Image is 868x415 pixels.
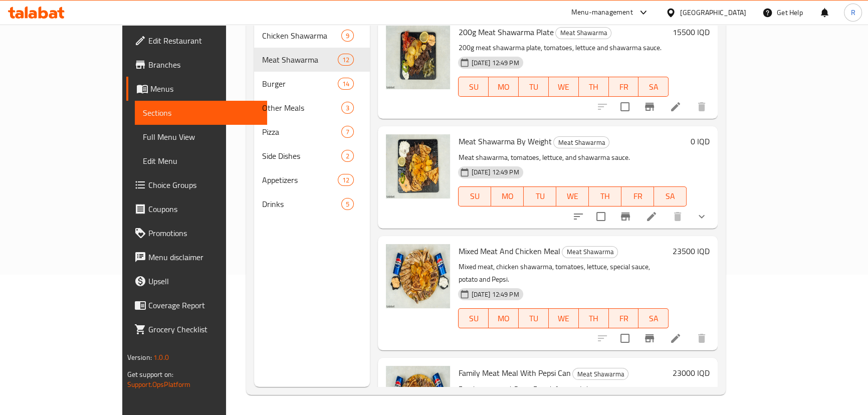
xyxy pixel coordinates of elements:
[254,168,370,192] div: Appetizers12
[126,317,267,341] a: Grocery Checklist
[148,59,259,71] span: Branches
[341,126,354,138] div: items
[691,134,710,148] h6: 0 IQD
[458,42,669,54] p: 200g meat shawarma plate, tomatoes, lettuce and shawarma sauce.
[491,186,524,206] button: MO
[658,189,683,203] span: SA
[143,131,259,143] span: Full Menu View
[609,77,639,97] button: FR
[262,102,341,114] span: Other Meals
[386,244,450,308] img: Mixed Meat And Chicken Meal
[670,101,682,113] a: Edit menu item
[135,125,267,149] a: Full Menu View
[254,120,370,144] div: Pizza7
[458,308,489,328] button: SU
[143,107,259,119] span: Sections
[148,275,259,287] span: Upsell
[262,174,338,186] span: Appetizers
[338,79,353,89] span: 14
[127,368,173,381] span: Get support on:
[254,20,370,220] nav: Menu sections
[673,25,710,39] h6: 15500 IQD
[126,245,267,269] a: Menu disclaimer
[338,174,354,186] div: items
[467,290,523,299] span: [DATE] 12:49 PM
[262,198,341,210] span: Drinks
[609,308,639,328] button: FR
[127,351,152,364] span: Version:
[342,103,353,113] span: 3
[254,192,370,216] div: Drinks5
[467,167,523,177] span: [DATE] 12:49 PM
[673,244,710,258] h6: 23500 IQD
[262,126,341,138] span: Pizza
[690,95,714,119] button: delete
[696,211,708,223] svg: Show Choices
[126,29,267,53] a: Edit Restaurant
[342,199,353,209] span: 5
[571,7,633,19] div: Menu-management
[126,269,267,293] a: Upsell
[338,55,353,65] span: 12
[458,151,687,164] p: Meat shawarma, tomatoes, lettuce, and shawarma sauce.
[850,7,855,18] span: R
[573,368,628,380] span: Meat Shawarma
[458,261,669,286] p: Mixed meat, chicken shawarma, tomatoes, lettuce, special sauce, potato and Pepsi.
[148,323,259,335] span: Grocery Checklist
[553,311,575,326] span: WE
[549,77,579,97] button: WE
[342,31,353,41] span: 9
[148,299,259,311] span: Coverage Report
[467,58,523,68] span: [DATE] 12:49 PM
[519,77,549,97] button: TU
[262,30,341,42] span: Chicken Shawarma
[553,80,575,94] span: WE
[589,186,621,206] button: TH
[153,351,169,364] span: 1.0.0
[262,150,341,162] span: Side Dishes
[341,30,354,42] div: items
[614,328,635,349] span: Select to update
[560,189,585,203] span: WE
[613,204,637,229] button: Branch-specific-item
[666,204,690,229] button: delete
[572,368,628,380] div: Meat Shawarma
[148,203,259,215] span: Coupons
[593,189,617,203] span: TH
[654,186,687,206] button: SA
[554,137,609,148] span: Meat Shawarma
[126,173,267,197] a: Choice Groups
[126,77,267,101] a: Menus
[458,244,560,259] span: Mixed Meat And Chicken Meal
[562,246,618,258] div: Meat Shawarma
[254,48,370,72] div: Meat Shawarma12
[126,197,267,221] a: Coupons
[338,54,354,66] div: items
[549,308,579,328] button: WE
[458,25,553,40] span: 200g Meat Shawarma Plate
[148,227,259,239] span: Promotions
[338,78,354,90] div: items
[489,77,519,97] button: MO
[528,189,552,203] span: TU
[579,77,609,97] button: TH
[254,24,370,48] div: Chicken Shawarma9
[690,326,714,350] button: delete
[458,186,491,206] button: SU
[463,80,485,94] span: SU
[386,25,450,89] img: 200g Meat Shawarma Plate
[342,127,353,137] span: 7
[523,311,545,326] span: TU
[680,7,746,18] div: [GEOGRAPHIC_DATA]
[148,251,259,263] span: Menu disclaimer
[614,96,635,117] span: Select to update
[524,186,556,206] button: TU
[262,78,338,90] span: Burger
[135,101,267,125] a: Sections
[262,54,338,66] span: Meat Shawarma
